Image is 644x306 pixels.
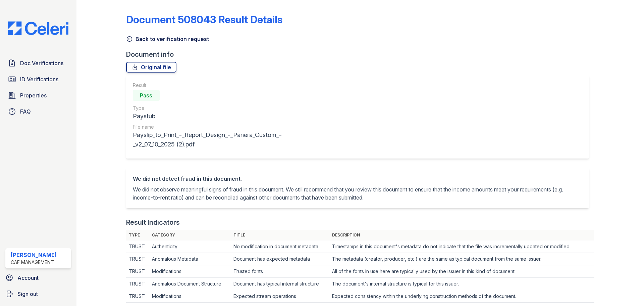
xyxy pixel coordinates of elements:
[20,107,31,116] span: FAQ
[329,278,594,290] td: The document's internal structure is typical for this issuer.
[126,50,594,59] div: Document info
[231,253,329,265] td: Document has expected metadata
[133,82,305,89] div: Result
[5,105,71,118] a: FAQ
[133,112,305,121] div: Paystub
[231,278,329,290] td: Document has typical internal structure
[329,265,594,278] td: All of the fonts in use here are typically used by the issuer in this kind of document.
[126,230,150,241] th: Type
[231,230,329,241] th: Title
[149,230,230,241] th: Category
[126,35,209,43] a: Back to verification request
[20,91,47,99] span: Properties
[231,265,329,278] td: Trusted fonts
[149,290,230,303] td: Modifications
[329,290,594,303] td: Expected consistency within the underlying construction methods of the document.
[149,265,230,278] td: Modifications
[149,253,230,265] td: Anomalous Metadata
[126,241,150,253] td: TRUST
[126,13,282,26] a: Document 508043 Result Details
[149,241,230,253] td: Authenticity
[11,251,57,259] div: [PERSON_NAME]
[133,124,305,130] div: File name
[17,290,38,298] span: Sign out
[126,278,150,290] td: TRUST
[126,218,180,227] div: Result Indicators
[17,274,39,282] span: Account
[133,90,160,101] div: Pass
[329,230,594,241] th: Description
[11,259,57,266] div: CAF Management
[133,130,305,149] div: Payslip_to_Print_-_Report_Design_-_Panera_Custom_-_v2_07_10_2025 (2).pdf
[231,241,329,253] td: No modification in document metadata
[126,62,176,73] a: Original file
[20,59,63,67] span: Doc Verifications
[329,253,594,265] td: The metadata (creator, producer, etc.) are the same as typical document from the same issuer.
[133,185,582,202] p: We did not observe meaningful signs of fraud in this document. We still recommend that you review...
[231,290,329,303] td: Expected stream operations
[329,241,594,253] td: Timestamps in this document's metadata do not indicate that the file was incrementally updated or...
[3,271,74,285] a: Account
[149,278,230,290] td: Anomalous Document Structure
[5,89,71,102] a: Properties
[5,73,71,86] a: ID Verifications
[20,75,58,83] span: ID Verifications
[3,21,74,35] img: CE_Logo_Blue-a8612792a0a2168367f1c8372b55b34899dd931a85d93a1a3d3e32e68fde9ad4.png
[3,287,74,301] a: Sign out
[126,253,150,265] td: TRUST
[133,105,305,112] div: Type
[5,56,71,70] a: Doc Verifications
[126,290,150,303] td: TRUST
[133,175,582,183] div: We did not detect fraud in this document.
[126,265,150,278] td: TRUST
